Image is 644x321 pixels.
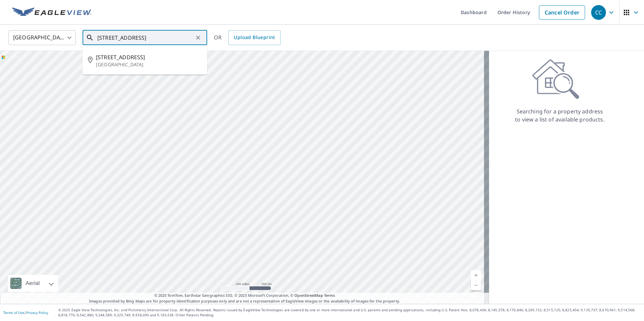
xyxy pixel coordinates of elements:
a: Upload Blueprint [228,30,280,45]
p: | [3,311,48,315]
a: OpenStreetMap [294,293,323,298]
span: © 2025 TomTom, Earthstar Geographics SIO, © 2025 Microsoft Corporation, © [154,293,335,298]
img: EV Logo [12,7,92,17]
p: © 2025 Eagle View Technologies, Inc. and Pictometry International Corp. All Rights Reserved. Repo... [58,308,641,318]
a: Privacy Policy [26,310,48,315]
a: Terms of Use [3,310,24,315]
input: Search by address or latitude-longitude [97,28,193,47]
p: Searching for a property address to view a list of available products. [515,107,605,123]
a: Current Level 5, Zoom Out [471,280,481,290]
div: Aerial [24,275,42,292]
span: Upload Blueprint [234,33,275,42]
button: Clear [193,33,203,42]
a: Terms [324,293,335,298]
a: Cancel Order [539,5,585,20]
p: [GEOGRAPHIC_DATA] [96,61,202,68]
div: OR [214,30,281,45]
div: Aerial [8,275,58,292]
span: [STREET_ADDRESS] [96,53,202,61]
div: CC [591,5,606,20]
a: Current Level 5, Zoom In [471,270,481,280]
div: [GEOGRAPHIC_DATA] [8,28,76,47]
